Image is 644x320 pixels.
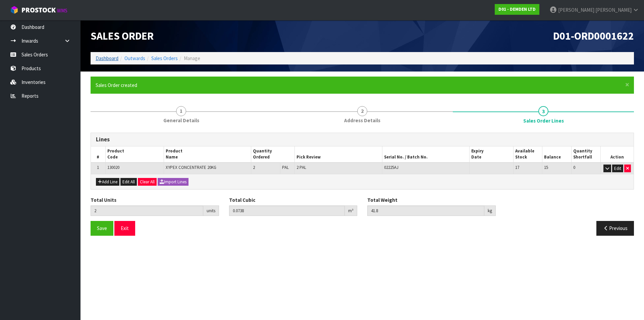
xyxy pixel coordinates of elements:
[124,55,145,61] a: Outwards
[229,196,255,203] label: Total Cubic
[625,80,629,89] span: ×
[601,146,634,163] th: Action
[253,165,255,170] span: 2
[107,165,119,170] span: 130020
[573,165,575,170] span: 0
[203,205,219,216] div: units
[384,165,398,170] span: 02225AJ
[367,196,397,203] label: Total Weight
[97,225,107,231] span: Save
[120,178,137,186] button: Edit All
[553,29,634,43] span: D01-ORD0001622
[282,165,289,170] span: PAL
[544,165,548,170] span: 15
[91,29,154,43] span: Sales Order
[57,7,67,14] small: WMS
[114,221,135,235] button: Exit
[96,178,119,186] button: Add Line
[498,6,536,12] strong: D01 - DEMDEN LTD
[344,117,380,124] span: Address Details
[151,55,178,61] a: Sales Orders
[91,205,203,216] input: Total Units
[513,146,542,163] th: Available Stock
[382,146,470,163] th: Serial No. / Batch No.
[164,146,251,163] th: Product Name
[158,178,189,186] button: Import Lines
[91,128,634,241] span: Sales Order Lines
[523,117,564,124] span: Sales Order Lines
[176,106,186,116] span: 1
[251,146,295,163] th: Quantity Ordered
[572,146,601,163] th: Quantity Shortfall
[357,106,367,116] span: 2
[229,205,345,216] input: Total Cubic
[595,7,632,13] span: [PERSON_NAME]
[542,146,572,163] th: Balance
[297,165,306,170] span: 2 PAL
[184,55,200,61] span: Manage
[97,165,99,170] span: 1
[538,106,548,116] span: 3
[596,221,634,235] button: Previous
[96,55,118,61] a: Dashboard
[138,178,157,186] button: Clear All
[484,205,496,216] div: kg
[558,7,594,13] span: [PERSON_NAME]
[295,146,382,163] th: Pick Review
[345,205,357,216] div: m³
[105,146,164,163] th: Product Code
[163,117,199,124] span: General Details
[91,221,113,235] button: Save
[612,165,623,173] button: Edit
[515,165,519,170] span: 17
[96,82,137,88] span: Sales Order created
[367,205,484,216] input: Total Weight
[91,146,105,163] th: #
[21,6,56,14] span: ProStock
[96,136,629,143] h3: Lines
[91,196,116,203] label: Total Units
[470,146,513,163] th: Expiry Date
[166,165,216,170] span: XYPEX CONCENTRATE 20KG
[10,6,18,14] img: cube-alt.png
